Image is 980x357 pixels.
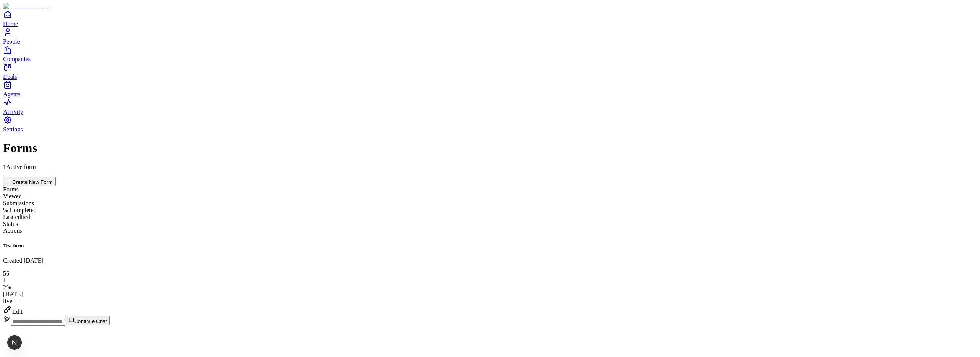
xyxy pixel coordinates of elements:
div: % Completed [3,207,977,214]
h5: Test form [3,243,977,249]
a: Agents [3,80,977,97]
div: Continue Chat [3,315,977,326]
button: Create New Form [3,177,56,186]
div: Forms [3,186,977,193]
span: Continue Chat [74,318,107,324]
span: Agents [3,91,20,97]
span: Companies [3,56,31,62]
div: 1 [3,277,977,284]
a: Deals [3,63,977,80]
span: Deals [3,73,17,80]
div: 56 [3,270,977,277]
span: Home [3,21,18,27]
button: Continue Chat [65,316,110,325]
h1: Forms [3,141,977,155]
div: 2 % [3,284,977,291]
a: People [3,28,977,45]
div: live [3,298,977,305]
div: Viewed [3,193,977,200]
div: Submissions [3,200,977,207]
span: Settings [3,126,23,133]
div: Last edited [3,214,977,221]
div: Edit [3,305,977,315]
img: Item Brain Logo [3,3,50,10]
div: Actions [3,227,977,234]
a: Home [3,10,977,27]
a: Settings [3,115,977,133]
p: Created: [DATE] [3,257,977,264]
p: 1 Active form [3,164,977,170]
div: Status [3,221,977,227]
a: Companies [3,45,977,62]
span: People [3,38,20,45]
div: [DATE] [3,291,977,298]
a: Activity [3,98,977,115]
span: Activity [3,109,23,115]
